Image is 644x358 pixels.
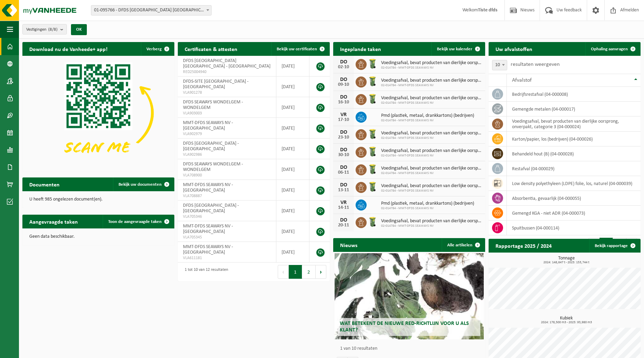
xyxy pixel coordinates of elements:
img: WB-0140-HPE-GN-51 [367,181,378,193]
span: MMT-DFDS SEAWAYS NV - [GEOGRAPHIC_DATA] [183,244,233,255]
div: DO [337,59,350,65]
td: [DATE] [276,56,309,76]
img: WB-0140-HPE-GN-51 [367,58,378,70]
span: 10 [492,60,507,70]
h2: Documenten [22,177,67,191]
a: Toon de aangevraagde taken [103,215,174,228]
img: Download de VHEPlus App [22,56,174,170]
span: VLA705345 [183,235,271,240]
span: DFDS-SITE [GEOGRAPHIC_DATA] - [GEOGRAPHIC_DATA] [183,79,248,90]
span: DFDS [GEOGRAPHIC_DATA] - [GEOGRAPHIC_DATA] [183,141,239,152]
span: DFDS [GEOGRAPHIC_DATA] - [GEOGRAPHIC_DATA] [183,203,239,214]
div: 06-11 [337,170,350,175]
span: Voedingsafval, bevat producten van dierlijke oorsprong, onverpakt, categorie 3 [381,148,482,154]
h2: Uw afvalstoffen [489,42,539,55]
img: WB-0140-HPE-GN-51 [367,163,378,175]
span: 2024: 178,500 m3 - 2025: 93,980 m3 [492,321,641,324]
h2: Rapportage 2025 / 2024 [489,239,559,252]
span: Wat betekent de nieuwe RED-richtlijn voor u als klant? [340,321,469,333]
span: 02-014784 - MMT-DFDS SEAWAYS NV [381,154,482,158]
span: DFDS SEAWAYS WONDELGEM - WONDELGEM [183,162,243,172]
span: 01-095766 - DFDS BELGIUM NV - GENT [91,5,212,16]
div: VR [337,112,350,117]
span: Ophaling aanvragen [591,47,628,51]
div: 14-11 [337,205,350,210]
span: Bekijk uw certificaten [277,47,317,51]
button: 2 [302,265,316,279]
h3: Tonnage [492,256,641,264]
span: DFDS [GEOGRAPHIC_DATA] [GEOGRAPHIC_DATA] - [GEOGRAPHIC_DATA] [183,58,270,69]
td: [DATE] [276,97,309,118]
span: Voedingsafval, bevat producten van dierlijke oorsprong, onverpakt, categorie 3 [381,60,482,66]
td: restafval (04-000029) [507,161,641,176]
span: Voedingsafval, bevat producten van dierlijke oorsprong, onverpakt, categorie 3 [381,95,482,101]
span: 01-095766 - DFDS BELGIUM NV - GENT [91,6,211,15]
span: 10 [492,60,507,70]
td: karton/papier, los (bedrijven) (04-000026) [507,132,641,146]
div: 17-10 [337,117,350,122]
span: MMT-DFDS SEAWAYS NV - [GEOGRAPHIC_DATA] [183,224,233,234]
span: Afvalstof [512,78,532,83]
span: Bekijk uw kalender [437,47,472,51]
td: spuitbussen (04-000114) [507,221,641,235]
div: DO [337,77,350,82]
button: Previous [278,265,289,279]
div: 30-10 [337,153,350,157]
a: Ophaling aanvragen [585,42,640,56]
span: MMT-DFDS SEAWAYS NV - [GEOGRAPHIC_DATA] [183,120,233,131]
span: VLA611181 [183,255,271,261]
h2: Nieuws [333,238,364,252]
div: 1 tot 10 van 12 resultaten [181,264,228,279]
div: DO [337,182,350,188]
div: DO [337,94,350,100]
h2: Download nu de Vanheede+ app! [22,42,114,55]
span: 02-014784 - MMT-DFDS SEAWAYS NV [381,136,482,140]
div: 02-10 [337,65,350,70]
span: Voedingsafval, bevat producten van dierlijke oorsprong, onverpakt, categorie 3 [381,218,482,224]
img: WB-0140-HPE-GN-51 [367,93,378,105]
div: 09-10 [337,82,350,87]
span: Voedingsafval, bevat producten van dierlijke oorsprong, onverpakt, categorie 3 [381,131,482,136]
h3: Kubiek [492,316,641,324]
span: Pmd (plastiek, metaal, drankkartons) (bedrijven) [381,113,474,119]
td: [DATE] [276,118,309,139]
span: VLA902979 [183,131,271,137]
iframe: chat widget [3,343,115,358]
div: 23-10 [337,135,350,140]
a: Bekijk uw kalender [431,42,484,56]
td: gemengd KGA - niet ADR (04-000073) [507,206,641,221]
label: resultaten weergeven [511,62,560,67]
td: absorbentia, gevaarlijk (04-000055) [507,191,641,206]
td: [DATE] [276,159,309,180]
a: Bekijk rapportage [589,239,640,253]
div: VR [337,200,350,205]
span: VLA901278 [183,90,271,95]
span: 02-014784 - MMT-DFDS SEAWAYS NV [381,101,482,105]
td: bedrijfsrestafval (04-000008) [507,87,641,102]
span: VLA902986 [183,152,271,157]
td: gemengde metalen (04-000017) [507,102,641,116]
span: Toon de aangevraagde taken [108,219,162,224]
span: VLA705346 [183,214,271,219]
count: (8/8) [48,27,58,32]
span: 02-014784 - MMT-DFDS SEAWAYS NV [381,83,482,88]
td: [DATE] [276,242,309,263]
span: 02-014784 - MMT-DFDS SEAWAYS NV [381,171,482,175]
p: U heeft 985 ongelezen document(en). [29,197,167,202]
span: Voedingsafval, bevat producten van dierlijke oorsprong, onverpakt, categorie 3 [381,78,482,83]
span: 02-014784 - MMT-DFDS SEAWAYS NV [381,66,482,70]
button: 1 [289,265,302,279]
span: Bekijk uw documenten [119,182,162,187]
span: 02-014784 - MMT-DFDS SEAWAYS NV [381,224,482,228]
div: DO [337,217,350,223]
button: Verberg [141,42,174,56]
button: OK [71,24,87,35]
button: Vestigingen(8/8) [22,24,67,34]
td: voedingsafval, bevat producten van dierlijke oorsprong, onverpakt, categorie 3 (04-000024) [507,116,641,132]
h2: Ingeplande taken [333,42,388,55]
td: [DATE] [276,76,309,97]
a: Bekijk uw documenten [113,177,174,191]
a: Bekijk uw certificaten [271,42,329,56]
span: VLA903003 [183,111,271,116]
span: Voedingsafval, bevat producten van dierlijke oorsprong, onverpakt, categorie 3 [381,183,482,189]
